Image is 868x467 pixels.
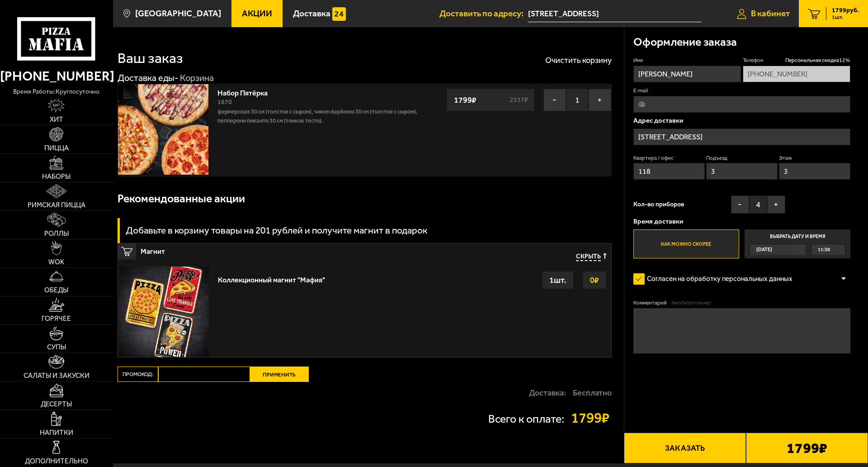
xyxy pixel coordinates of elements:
[633,201,684,208] span: Кол-во приборов
[126,225,427,235] h3: Добавьте в корзину товары на 201 рублей и получите магнит в подарок
[633,270,802,288] label: Согласен на обработку персональных данных
[731,195,749,214] button: −
[633,36,737,48] h3: Оформление заказа
[787,441,827,455] b: 1799 ₽
[633,57,741,64] label: Имя
[439,9,528,18] span: Доставить по адресу:
[633,96,850,113] input: @
[589,89,611,111] button: +
[528,5,702,22] span: проспект Мечникова, 5к2
[573,389,612,397] strong: Бесплатно
[44,287,68,294] span: Обеды
[488,413,564,424] p: Всего к оплате:
[141,243,437,255] span: Магнит
[529,389,566,397] p: Доставка:
[118,266,611,357] a: Коллекционный магнит "Мафия"0₽1шт.
[542,271,574,289] div: 1 шт.
[528,5,702,22] input: Ваш адрес доставки
[332,7,346,21] img: 15daf4d41897b9f0e9f617042186c801.svg
[756,244,772,255] span: [DATE]
[633,229,739,258] label: Как можно скорее
[633,87,850,95] label: E-mail
[113,27,624,463] div: 0
[633,66,741,82] input: Имя
[545,56,612,64] button: Очистить корзину
[452,91,479,109] strong: 1799 ₽
[44,145,69,152] span: Пицца
[40,429,73,436] span: Напитки
[633,299,850,307] label: Комментарий
[624,433,746,463] button: Заказать
[217,86,277,97] a: Набор Пятёрка
[118,193,245,204] h3: Рекомендованные акции
[751,9,790,18] span: В кабинет
[47,344,66,351] span: Супы
[42,315,71,322] span: Горячее
[706,154,778,162] label: Подъезд
[832,14,859,20] span: 1 шт.
[118,51,183,65] h1: Ваш заказ
[217,98,232,106] span: 1670
[633,218,850,225] p: Время доставки
[566,89,589,111] span: 1
[50,116,63,123] span: Хит
[576,253,607,262] button: Скрыть
[832,7,859,14] span: 1799 руб.
[576,253,601,262] span: Скрыть
[118,367,158,382] label: Промокод:
[749,195,767,214] span: 4
[218,271,325,284] div: Коллекционный магнит "Мафия"
[785,57,850,64] span: Персональная скидка 12 %
[48,259,64,266] span: WOK
[42,173,71,180] span: Наборы
[118,72,179,83] a: Доставка еды-
[743,57,850,64] label: Телефон
[250,367,309,382] button: Применить
[293,9,330,18] span: Доставка
[41,401,72,408] span: Десерты
[745,229,850,258] label: Выбрать дату и время
[633,154,705,162] label: Квартира / офис
[779,154,850,162] label: Этаж
[180,72,214,84] div: Корзина
[671,299,711,307] span: (необязательно)
[217,107,419,125] p: Фермерская 30 см (толстое с сыром), Чикен Барбекю 30 см (толстое с сыром), Пепперони Пиканто 30 с...
[44,230,69,237] span: Роллы
[135,9,221,18] span: [GEOGRAPHIC_DATA]
[543,89,566,111] button: −
[24,372,90,379] span: Салаты и закуски
[743,66,850,82] input: +7 (
[28,202,85,209] span: Римская пицца
[633,117,850,124] p: Адрес доставки
[25,458,88,465] span: Дополнительно
[588,272,601,289] strong: 0 ₽
[509,97,529,103] s: 2537 ₽
[571,410,612,425] strong: 1799 ₽
[767,195,785,214] button: +
[242,9,272,18] span: Акции
[818,244,830,255] span: 11:30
